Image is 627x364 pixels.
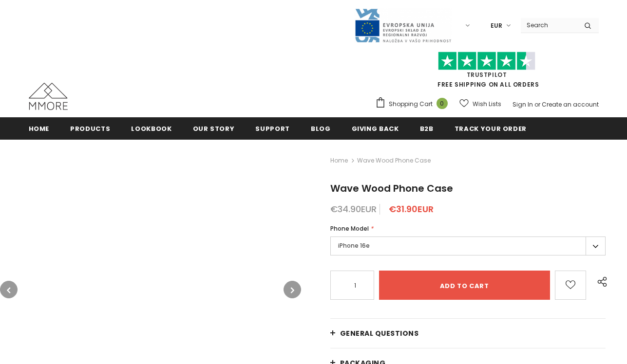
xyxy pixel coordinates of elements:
img: Trust Pilot Stars [438,52,535,71]
a: Home [29,117,50,139]
span: Wave Wood Phone Case [330,182,453,195]
a: Sign In [513,100,533,109]
a: Trustpilot [467,71,507,79]
span: Wish Lists [473,99,501,109]
span: Wave Wood Phone Case [357,155,431,166]
span: EUR [491,21,502,31]
span: General Questions [340,328,419,338]
span: 0 [437,98,448,109]
a: Lookbook [131,117,171,139]
span: FREE SHIPPING ON ALL ORDERS [375,56,599,89]
a: Products [70,117,110,139]
span: €34.90EUR [330,203,377,215]
span: Track your order [455,124,527,133]
a: support [255,117,290,139]
a: Javni Razpis [354,21,452,29]
span: Lookbook [131,124,171,133]
a: Blog [311,117,331,139]
input: Add to cart [379,271,550,300]
span: Products [70,124,110,133]
a: Wish Lists [459,95,501,112]
span: Home [29,124,50,133]
a: Track your order [455,117,527,139]
span: €31.90EUR [389,203,434,215]
a: Shopping Cart 0 [375,97,453,111]
span: support [255,124,290,133]
span: or [534,100,540,109]
span: Blog [311,124,331,133]
a: Home [330,155,348,166]
a: Create an account [542,100,599,109]
span: B2B [420,124,434,133]
span: Shopping Cart [389,99,433,109]
a: Giving back [352,117,399,139]
a: B2B [420,117,434,139]
input: Search Site [521,18,577,32]
span: Our Story [193,124,235,133]
img: MMORE Cases [29,83,68,110]
img: Javni Razpis [354,8,452,43]
a: General Questions [330,319,606,348]
span: Giving back [352,124,399,133]
label: iPhone 16e [330,237,606,255]
a: Our Story [193,117,235,139]
span: Phone Model [330,224,369,233]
